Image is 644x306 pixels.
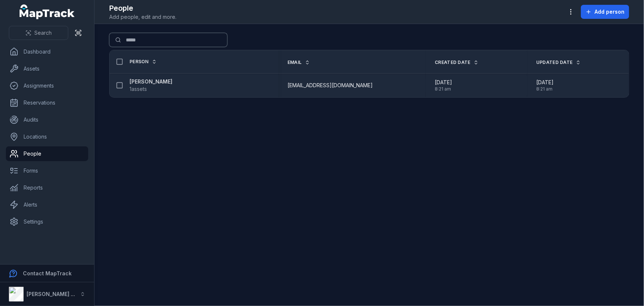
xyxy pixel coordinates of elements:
[34,29,52,37] span: Search
[130,59,149,65] span: Person
[287,59,310,65] a: Email
[20,4,75,19] a: MapTrack
[27,291,78,297] strong: [PERSON_NAME] Air
[536,86,554,92] span: 8:21 am
[23,270,72,276] strong: Contact MapTrack
[581,5,629,19] button: Add person
[109,3,176,13] h2: People
[6,129,88,144] a: Locations
[130,78,172,85] strong: [PERSON_NAME]
[6,78,88,93] a: Assignments
[9,26,68,40] button: Search
[435,79,452,86] span: [DATE]
[435,79,452,92] time: 8/1/2025, 8:21:07 AM
[6,180,88,195] a: Reports
[536,59,581,65] a: Updated Date
[536,79,554,86] span: [DATE]
[435,59,479,65] a: Created Date
[6,44,88,59] a: Dashboard
[6,95,88,110] a: Reservations
[435,59,471,65] span: Created Date
[130,85,147,93] span: 1 assets
[6,146,88,161] a: People
[287,82,373,89] span: [EMAIL_ADDRESS][DOMAIN_NAME]
[536,59,573,65] span: Updated Date
[435,86,452,92] span: 8:21 am
[6,112,88,127] a: Audits
[130,59,157,65] a: Person
[6,214,88,229] a: Settings
[536,79,554,92] time: 8/1/2025, 8:21:07 AM
[130,78,172,93] a: [PERSON_NAME]1assets
[287,59,302,65] span: Email
[6,197,88,212] a: Alerts
[6,163,88,178] a: Forms
[6,61,88,76] a: Assets
[595,8,624,16] span: Add person
[109,13,176,21] span: Add people, edit and more.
